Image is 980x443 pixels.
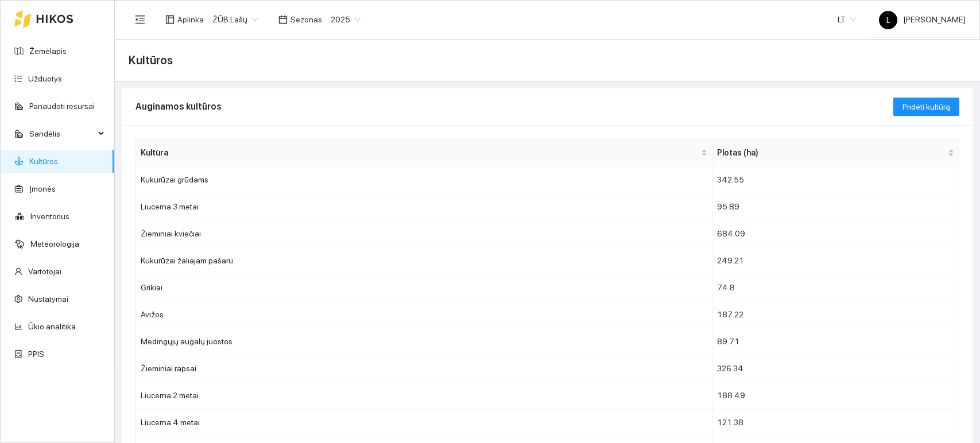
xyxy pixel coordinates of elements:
[712,193,959,220] td: 95.89
[712,409,959,436] td: 121.38
[135,14,145,25] span: menu-fold
[135,90,893,123] div: Auginamos kultūros
[712,247,959,274] td: 249.21
[28,294,68,304] a: Nustatymai
[838,11,856,28] span: LT
[212,11,258,28] span: ŽŪB Lašų
[712,355,959,382] td: 326.34
[712,328,959,355] td: 89.71
[717,146,946,159] span: Plotas (ha)
[331,11,361,28] span: 2025
[902,100,950,113] span: Pridėti kultūrą
[712,220,959,247] td: 684.09
[129,51,173,69] span: Kultūros
[278,15,288,24] span: calendar
[29,184,56,193] a: Įmonės
[177,13,206,26] span: Aplinka :
[879,15,966,24] span: [PERSON_NAME]
[893,98,959,116] button: Pridėti kultūrą
[712,301,959,328] td: 187.22
[290,13,324,26] span: Sezonas :
[136,409,712,436] td: Liucerna 4 metai
[30,239,79,248] a: Meteorologija
[29,102,95,111] a: Panaudoti resursai
[136,220,712,247] td: Žieminiai kviečiai
[136,301,712,328] td: Avižos
[136,274,712,301] td: Grikiai
[165,15,175,24] span: layout
[712,274,959,301] td: 74.8
[29,122,95,145] span: Sandėlis
[28,74,62,83] a: Užduotys
[712,139,959,166] th: this column's title is Plotas (ha),this column is sortable
[136,139,712,166] th: this column's title is Kultūra,this column is sortable
[28,267,61,276] a: Vartotojai
[28,322,76,331] a: Ūkio analitika
[136,382,712,409] td: Liucerna 2 metai
[29,46,67,56] a: Žemėlapis
[712,382,959,409] td: 188.49
[136,328,712,355] td: Medingųjų augalų juostos
[136,355,712,382] td: Žieminiai rapsai
[30,212,69,221] a: Inventorius
[28,349,44,359] a: PPIS
[136,193,712,220] td: Liucerna 3 metai
[29,157,58,166] a: Kultūros
[141,146,699,159] span: Kultūra
[886,11,890,29] span: L
[136,166,712,193] td: Kukurūzai grūdams
[129,8,152,31] button: menu-fold
[136,247,712,274] td: Kukurūzai žaliajam pašaru
[712,166,959,193] td: 342.55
